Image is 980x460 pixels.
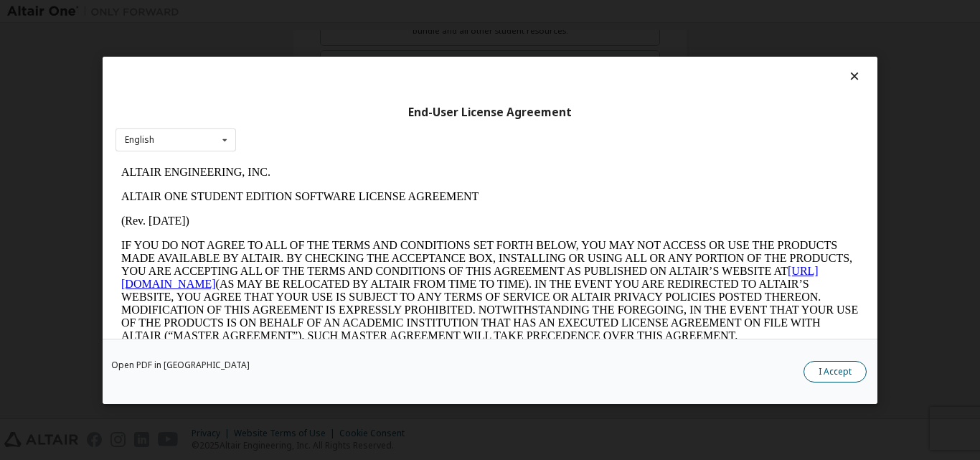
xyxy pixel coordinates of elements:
p: IF YOU DO NOT AGREE TO ALL OF THE TERMS AND CONDITIONS SET FORTH BELOW, YOU MAY NOT ACCESS OR USE... [6,79,743,182]
button: I Accept [804,360,867,382]
p: ALTAIR ENGINEERING, INC. [6,6,743,19]
a: [URL][DOMAIN_NAME] [6,105,703,130]
a: Open PDF in [GEOGRAPHIC_DATA] [111,360,250,369]
div: End-User License Agreement [116,105,864,119]
p: (Rev. [DATE]) [6,55,743,67]
p: This Altair One Student Edition Software License Agreement (“Agreement”) is between Altair Engine... [6,194,743,245]
div: English [125,136,154,144]
p: ALTAIR ONE STUDENT EDITION SOFTWARE LICENSE AGREEMENT [6,30,743,43]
